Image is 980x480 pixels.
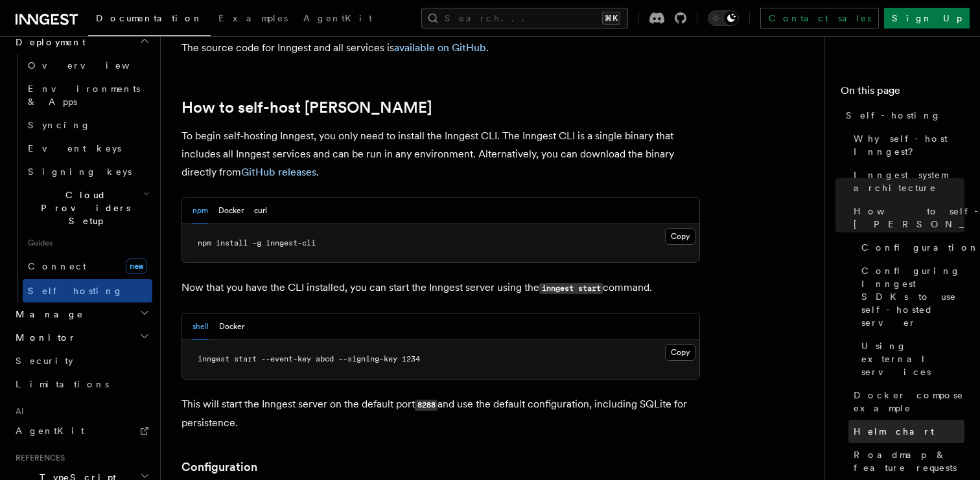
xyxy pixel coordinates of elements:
[126,258,147,274] span: new
[10,308,84,321] span: Manage
[16,356,73,366] span: Security
[28,286,123,296] span: Self hosting
[23,183,152,233] button: Cloud Providers Setup
[10,30,152,54] button: Deployment
[218,198,244,224] button: Docker
[23,160,152,183] a: Signing keys
[23,253,152,279] a: Connectnew
[848,420,964,443] a: Helm chart
[181,395,700,432] p: This will start the Inngest server on the default port and use the default configuration, includi...
[848,383,964,420] a: Docker compose example
[760,8,879,29] a: Contact sales
[665,228,695,245] button: Copy
[28,84,140,107] span: Environments & Apps
[28,143,121,154] span: Event keys
[198,238,316,247] span: npm install -g inngest-cli
[415,400,437,411] code: 8288
[884,8,970,29] a: Sign Up
[602,12,620,25] kbd: ⌘K
[841,83,964,104] h4: On this page
[28,60,161,71] span: Overview
[23,233,152,253] span: Guides
[218,13,288,23] span: Examples
[23,54,152,77] a: Overview
[665,344,695,361] button: Copy
[192,198,208,224] button: npm
[394,41,486,54] a: available on GitHub
[10,349,152,372] a: Security
[10,419,152,442] a: AgentKit
[23,113,152,137] a: Syncing
[303,13,372,23] span: AgentKit
[198,354,420,363] span: inngest start --event-key abcd --signing-key 1234
[23,279,152,303] a: Self hosting
[10,36,86,49] span: Deployment
[848,163,964,200] a: Inngest system architecture
[10,54,152,303] div: Deployment
[16,426,84,436] span: AgentKit
[841,104,964,127] a: Self-hosting
[192,314,209,340] button: shell
[181,279,700,297] p: Now that you have the CLI installed, you can start the Inngest server using the command.
[848,127,964,163] a: Why self-host Inngest?
[854,389,964,415] span: Docker compose example
[861,339,964,378] span: Using external services
[254,198,267,224] button: curl
[96,13,203,23] span: Documentation
[856,259,964,334] a: Configuring Inngest SDKs to use self-hosted server
[708,10,739,26] button: Toggle dark mode
[846,109,941,122] span: Self-hosting
[10,326,152,349] button: Monitor
[181,458,257,476] a: Configuration
[181,39,700,57] p: The source code for Inngest and all services is .
[10,406,24,417] span: AI
[211,4,296,35] a: Examples
[856,334,964,383] a: Using external services
[854,448,964,474] span: Roadmap & feature requests
[848,443,964,479] a: Roadmap & feature requests
[848,200,964,236] a: How to self-host [PERSON_NAME]
[856,236,964,259] a: Configuration
[23,77,152,113] a: Environments & Apps
[854,168,964,194] span: Inngest system architecture
[10,372,152,396] a: Limitations
[23,189,143,227] span: Cloud Providers Setup
[16,379,109,389] span: Limitations
[854,132,964,158] span: Why self-host Inngest?
[421,8,628,29] button: Search...⌘K
[10,453,65,463] span: References
[219,314,244,340] button: Docker
[861,241,979,254] span: Configuration
[28,166,132,177] span: Signing keys
[861,264,964,329] span: Configuring Inngest SDKs to use self-hosted server
[241,166,316,178] a: GitHub releases
[28,120,91,130] span: Syncing
[23,137,152,160] a: Event keys
[296,4,380,35] a: AgentKit
[539,283,603,294] code: inngest start
[88,4,211,36] a: Documentation
[854,425,934,438] span: Helm chart
[28,261,86,271] span: Connect
[10,303,152,326] button: Manage
[181,127,700,181] p: To begin self-hosting Inngest, you only need to install the Inngest CLI. The Inngest CLI is a sin...
[10,331,76,344] span: Monitor
[181,98,432,117] a: How to self-host [PERSON_NAME]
